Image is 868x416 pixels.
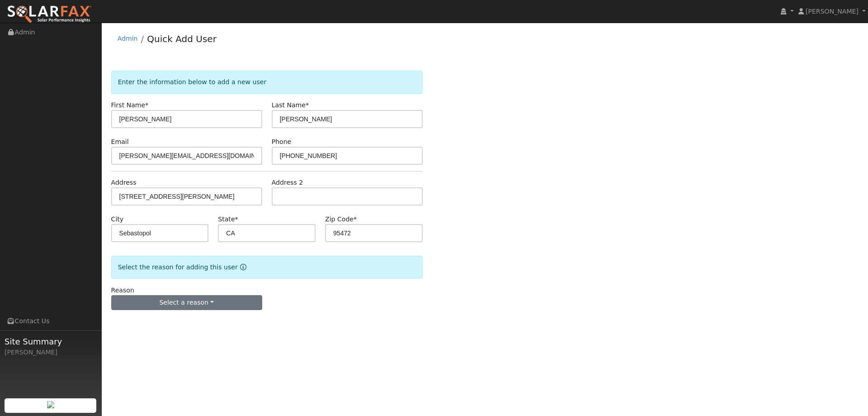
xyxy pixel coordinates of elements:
[111,256,423,279] div: Select the reason for adding this user
[235,215,238,223] span: Required
[111,178,137,187] label: Address
[111,100,149,110] label: First Name
[272,178,303,187] label: Address 2
[111,286,134,295] label: Reason
[218,215,238,224] label: State
[111,71,423,94] div: Enter the information below to add a new user
[111,295,262,311] button: Select a reason
[272,137,292,147] label: Phone
[47,401,54,408] img: retrieve
[306,101,309,109] span: Required
[5,348,97,357] div: [PERSON_NAME]
[272,100,309,110] label: Last Name
[5,335,97,348] span: Site Summary
[238,263,246,271] a: Reason for new user
[118,35,138,42] a: Admin
[354,215,357,223] span: Required
[111,215,124,224] label: City
[806,8,859,15] span: [PERSON_NAME]
[325,215,357,224] label: Zip Code
[111,137,129,147] label: Email
[7,5,92,24] img: SolarFax
[147,33,217,44] a: Quick Add User
[145,101,148,109] span: Required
